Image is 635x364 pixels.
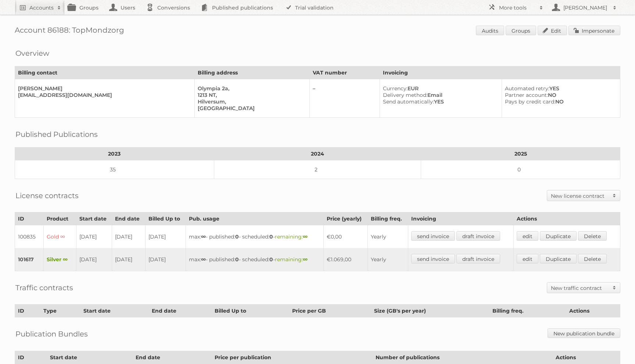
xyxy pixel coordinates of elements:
span: Pays by credit card: [505,98,555,105]
h2: New license contract [551,192,609,200]
div: 1213 NT, [198,92,304,98]
td: Yearly [367,248,408,271]
td: 100835 [15,225,44,248]
div: EUR [383,85,496,92]
a: send invoice [411,231,455,241]
th: Billing freq. [489,305,566,317]
a: send invoice [411,254,455,263]
td: [DATE] [145,248,186,271]
a: Groups [506,26,536,35]
th: End date [133,351,212,364]
th: Size (GB's per year) [371,305,489,317]
a: edit [517,231,538,241]
td: 35 [15,160,214,179]
a: Impersonate [568,26,620,35]
strong: 0 [269,233,273,240]
div: [GEOGRAPHIC_DATA] [198,105,304,112]
th: ID [15,305,40,317]
h2: Accounts [29,4,54,11]
div: [PERSON_NAME] [18,85,189,92]
strong: 0 [235,233,239,240]
div: YES [383,98,496,105]
a: edit [517,254,538,263]
td: €1.069,00 [323,248,367,271]
a: Edit [538,26,567,35]
h2: New traffic contract [551,284,609,292]
span: Send automatically: [383,98,434,105]
th: ID [15,212,44,225]
td: [DATE] [112,248,145,271]
a: Duplicate [540,231,577,241]
th: Start date [80,305,148,317]
td: max: - published: - scheduled: - [186,225,323,248]
td: max: - published: - scheduled: - [186,248,323,271]
span: remaining: [275,233,308,240]
th: 2024 [214,148,421,160]
span: Toggle [609,190,620,201]
a: Delete [578,231,607,241]
td: [DATE] [76,248,112,271]
th: Billed Up to [212,305,289,317]
td: Silver ∞ [44,248,76,271]
th: Actions [552,351,620,364]
strong: ∞ [201,256,206,263]
th: End date [148,305,212,317]
h2: License contracts [15,190,79,201]
h2: Overview [15,48,49,59]
a: draft invoice [456,254,500,263]
strong: ∞ [201,233,206,240]
strong: 0 [269,256,273,263]
h2: Publication Bundles [15,328,88,339]
div: Email [383,92,496,98]
strong: 0 [235,256,239,263]
div: NO [505,92,614,98]
span: Partner account: [505,92,548,98]
th: Billing freq. [367,212,408,225]
td: Gold ∞ [44,225,76,248]
th: Start date [47,351,133,364]
td: 101617 [15,248,44,271]
strong: ∞ [303,233,308,240]
a: New license contract [547,190,620,201]
td: Yearly [367,225,408,248]
th: Price per GB [289,305,371,317]
th: Number of publications [373,351,552,364]
span: Delivery method: [383,92,427,98]
h2: More tools [499,4,536,11]
th: Invoicing [408,212,513,225]
span: Toggle [609,283,620,293]
td: 0 [421,160,620,179]
th: 2023 [15,148,214,160]
span: remaining: [275,256,308,263]
th: Invoicing [380,66,620,79]
h2: Traffic contracts [15,282,73,293]
a: Delete [578,254,607,263]
th: Actions [566,305,620,317]
h2: [PERSON_NAME] [562,4,609,11]
strong: ∞ [303,256,308,263]
span: Automated retry: [505,85,549,92]
th: Type [40,305,80,317]
div: Hilversum, [198,98,304,105]
a: Audits [476,26,504,35]
th: Pub. usage [186,212,323,225]
th: ID [15,351,47,364]
th: 2025 [421,148,620,160]
div: NO [505,98,614,105]
div: [EMAIL_ADDRESS][DOMAIN_NAME] [18,92,189,98]
td: [DATE] [112,225,145,248]
div: YES [505,85,614,92]
a: Duplicate [540,254,577,263]
td: [DATE] [145,225,186,248]
td: 2 [214,160,421,179]
span: Currency: [383,85,408,92]
a: New traffic contract [547,283,620,293]
td: [DATE] [76,225,112,248]
th: Price (yearly) [323,212,367,225]
h1: Account 86188: TopMondzorg [15,26,620,37]
th: Billing contact [15,66,195,79]
th: VAT number [309,66,380,79]
th: Actions [513,212,620,225]
th: End date [112,212,145,225]
h2: Published Publications [15,129,98,140]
